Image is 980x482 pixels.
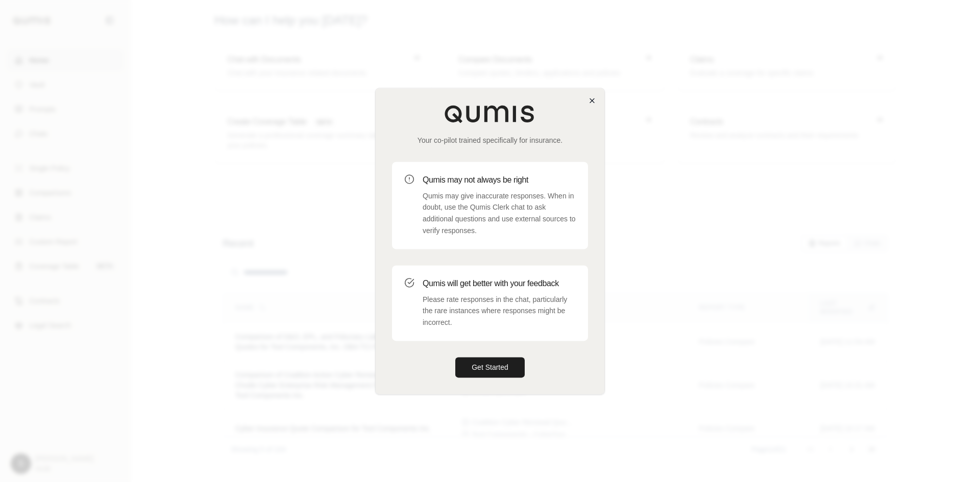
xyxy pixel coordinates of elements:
[423,277,576,290] h3: Qumis will get better with your feedback
[392,135,588,145] p: Your co-pilot trained specifically for insurance.
[423,294,576,328] p: Please rate responses in the chat, particularly the rare instances where responses might be incor...
[423,190,576,237] p: Qumis may give inaccurate responses. When in doubt, use the Qumis Clerk chat to ask additional qu...
[455,357,525,377] button: Get Started
[423,174,576,186] h3: Qumis may not always be right
[444,105,536,123] img: Qumis Logo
